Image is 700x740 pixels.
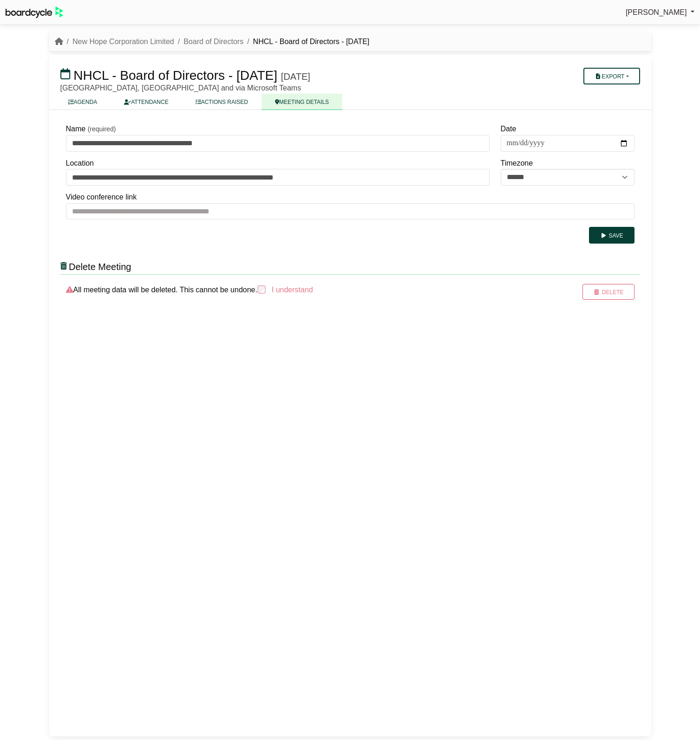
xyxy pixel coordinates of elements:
[501,157,533,169] label: Timezone
[66,157,94,169] label: Location
[69,262,131,272] span: Delete Meeting
[626,6,694,19] a: [PERSON_NAME]
[589,227,634,244] button: Save
[60,284,543,300] div: All meeting data will be deleted. This cannot be undone.
[72,38,174,45] a: New Hope Corporation Limited
[501,123,517,135] label: Date
[60,84,301,92] span: [GEOGRAPHIC_DATA], [GEOGRAPHIC_DATA] and via Microsoft Teams
[262,94,342,110] a: MEETING DETAILS
[182,94,262,110] a: ACTIONS RAISED
[55,36,370,48] nav: breadcrumb
[55,94,111,110] a: AGENDA
[6,6,63,18] img: BoardcycleBlackGreen-aaafeed430059cb809a45853b8cf6d952af9d84e6e89e1f1685b34bfd5cb7d64.svg
[88,125,116,133] small: (required)
[73,68,277,83] span: NHCL - Board of Directors - [DATE]
[111,94,182,110] a: ATTENDANCE
[582,284,634,300] button: Delete
[66,123,86,135] label: Name
[270,284,313,296] label: I understand
[66,191,137,203] label: Video conference link
[281,71,310,82] div: [DATE]
[243,36,369,48] li: NHCL - Board of Directors - [DATE]
[183,38,243,45] a: Board of Directors
[626,8,687,16] span: [PERSON_NAME]
[583,68,640,84] button: Export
